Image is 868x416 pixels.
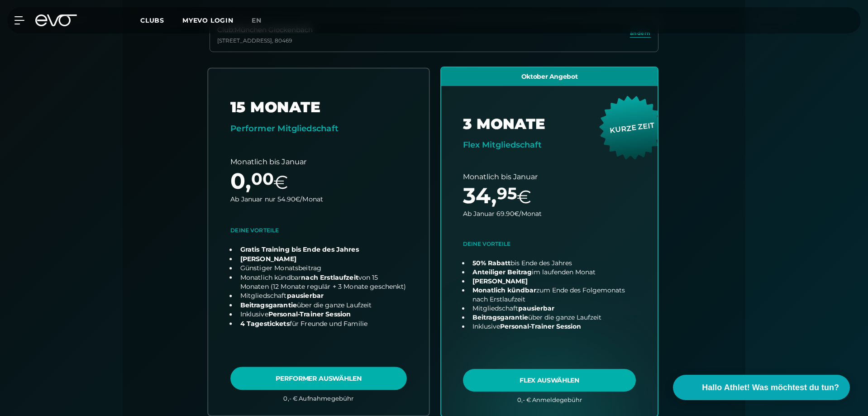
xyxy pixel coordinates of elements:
span: en [252,16,262,24]
button: Hallo Athlet! Was möchtest du tun? [673,375,850,400]
span: Clubs [140,16,164,24]
a: MYEVO LOGIN [182,16,234,24]
a: en [252,15,272,26]
a: choose plan [208,68,429,415]
a: Clubs [140,16,182,24]
span: Hallo Athlet! Was möchtest du tun? [702,382,839,394]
